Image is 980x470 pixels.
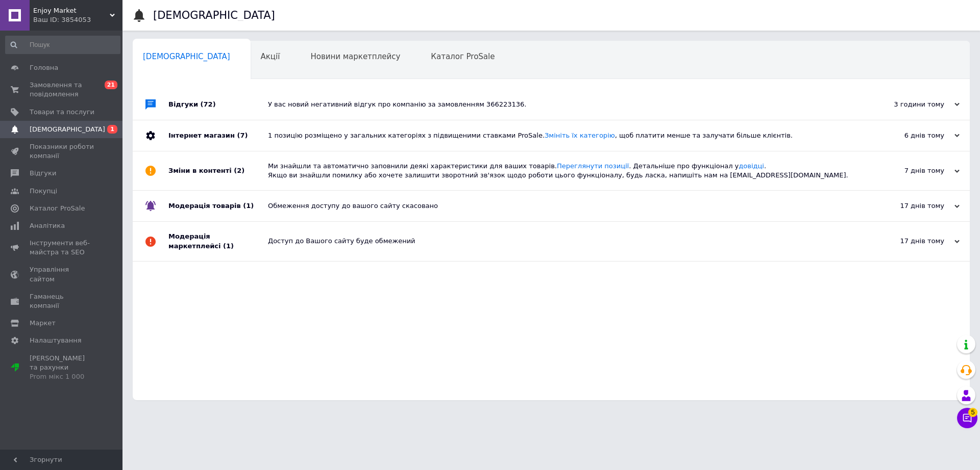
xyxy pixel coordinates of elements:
span: 5 [968,407,977,416]
div: Зміни в контенті [168,151,268,190]
span: Товари та послуги [30,108,94,117]
span: Аналітика [30,221,65,230]
div: Модерація товарів [168,191,268,221]
div: 1 позицію розміщено у загальних категоріях з підвищеними ставками ProSale. , щоб платити менше та... [268,131,857,140]
span: Відгуки [30,169,56,178]
span: Головна [30,63,58,72]
div: У вас новий негативний відгук про компанію за замовленням 366223136. [268,100,857,109]
a: Переглянути позиції [557,162,629,170]
div: Модерація маркетплейсі [168,222,268,260]
span: (7) [237,132,248,139]
span: Налаштування [30,336,82,345]
h1: [DEMOGRAPHIC_DATA] [153,9,275,21]
button: Чат з покупцем5 [957,408,977,428]
a: Змініть їх категорію [545,132,615,139]
div: Відгуки [168,89,268,120]
input: Пошук [5,36,120,54]
div: 17 днів тому [857,237,960,246]
span: [DEMOGRAPHIC_DATA] [143,52,230,61]
div: Ваш ID: 3854053 [33,15,122,24]
span: Показники роботи компанії [30,142,94,161]
div: 3 години тому [857,100,960,109]
span: 21 [105,81,117,89]
span: Акції [261,52,280,61]
span: [DEMOGRAPHIC_DATA] [30,125,105,134]
span: (1) [243,202,254,210]
a: довідці [739,162,764,170]
div: Доступ до Вашого сайту буде обмежений [268,237,857,246]
span: 1 [107,125,117,134]
span: Покупці [30,187,57,196]
span: (2) [234,167,244,174]
div: Інтернет магазин [168,120,268,151]
span: Каталог ProSale [431,52,495,61]
span: Каталог ProSale [30,204,85,213]
span: (72) [201,100,216,108]
span: Маркет [30,319,56,328]
span: Замовлення та повідомлення [30,81,94,99]
div: Обмеження доступу до вашого сайту скасовано [268,201,857,211]
span: Enjoy Market [33,6,110,15]
div: 7 днів тому [857,166,960,175]
span: Новини маркетплейсу [310,52,400,61]
div: Ми знайшли та автоматично заповнили деякі характеристики для ваших товарів. . Детальніше про функ... [268,162,857,180]
div: 17 днів тому [857,201,960,211]
span: [PERSON_NAME] та рахунки [30,354,94,382]
span: Інструменти веб-майстра та SEO [30,239,94,257]
span: (1) [223,242,234,250]
div: 6 днів тому [857,131,960,140]
div: Prom мікс 1 000 [30,372,94,381]
span: Управління сайтом [30,265,94,283]
span: Гаманець компанії [30,292,94,310]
